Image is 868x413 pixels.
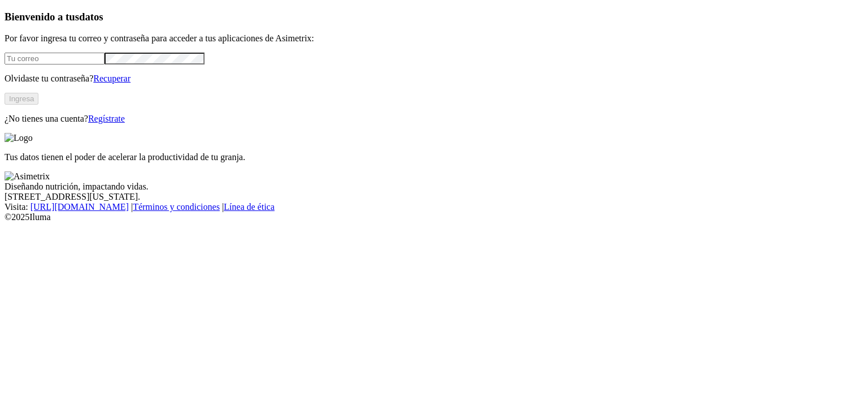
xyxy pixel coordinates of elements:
[5,33,863,44] p: Por favor ingresa tu correo y contraseña para acceder a tus aplicaciones de Asimetrix:
[5,202,863,212] div: Visita : | |
[5,114,863,124] p: ¿No tienes una cuenta?
[5,11,863,23] h3: Bienvenido a tus
[133,202,220,212] a: Términos y condiciones
[93,74,131,83] a: Recuperar
[224,202,275,212] a: Línea de ética
[88,114,125,123] a: Regístrate
[5,93,38,105] button: Ingresa
[5,182,863,192] div: Diseñando nutrición, impactando vidas.
[79,11,103,23] span: datos
[5,192,863,202] div: [STREET_ADDRESS][US_STATE].
[31,202,129,212] a: [URL][DOMAIN_NAME]
[5,74,863,84] p: Olvidaste tu contraseña?
[5,212,863,222] div: © 2025 Iluma
[5,171,50,182] img: Asimetrix
[5,152,863,162] p: Tus datos tienen el poder de acelerar la productividad de tu granja.
[5,133,33,143] img: Logo
[5,53,105,64] input: Tu correo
